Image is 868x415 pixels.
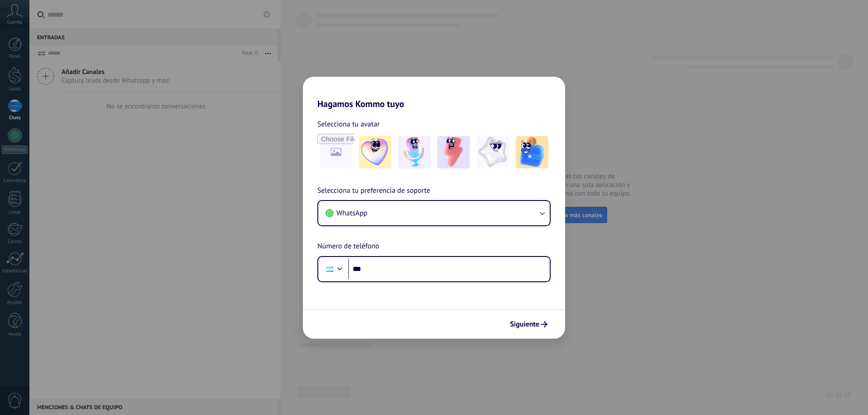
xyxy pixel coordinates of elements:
button: WhatsApp [318,201,550,225]
span: Selecciona tu avatar [317,118,380,130]
img: -4.jpeg [476,136,509,168]
span: WhatsApp [336,209,368,218]
span: Siguiente [510,321,539,327]
div: Argentina: + 54 [321,260,338,279]
img: -2.jpeg [398,136,431,168]
h2: Hagamos Kommo tuyo [303,77,565,109]
img: -5.jpeg [516,136,548,168]
img: -1.jpeg [359,136,392,168]
span: Selecciona tu preferencia de soporte [317,185,430,197]
button: Siguiente [506,317,552,332]
img: -3.jpeg [437,136,470,168]
span: Número de teléfono [317,241,379,252]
